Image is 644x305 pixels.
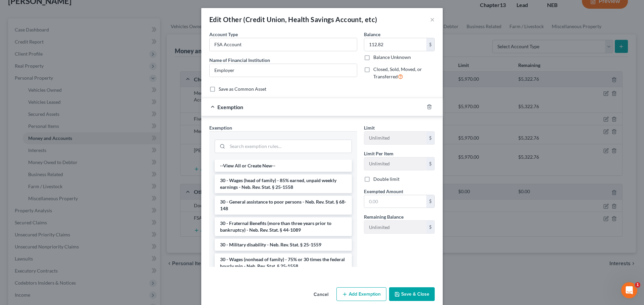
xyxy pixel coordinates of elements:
label: Remaining Balance [364,213,404,220]
input: 0.00 [364,38,426,51]
span: Exemption [217,104,243,110]
input: -- [364,157,426,170]
li: 30 - Wages (nonhead of family) - 75% or 30 times the federal hourly min - Neb. Rev. Stat. § 25-1558 [215,253,352,272]
input: -- [364,132,426,144]
button: Add Exemption [336,287,386,301]
label: Balance Unknown [373,54,411,61]
label: Account Type [209,31,238,38]
label: Save as Common Asset [219,86,266,92]
input: Enter name... [210,64,357,77]
button: × [430,15,435,23]
label: Balance [364,31,380,38]
label: Double limit [373,176,399,182]
li: 30 - Fraternal Benefits (more than three years prior to bankruptcy) - Neb. Rev. Stat. § 44-1089 [215,217,352,236]
span: Limit [364,125,375,131]
span: 1 [635,282,640,288]
input: -- [364,221,426,233]
button: Save & Close [389,287,435,301]
div: Edit Other (Credit Union, Health Savings Account, etc) [209,15,377,24]
label: Limit Per Item [364,150,393,157]
li: 30 - Wages (head of family) - 85% earned, unpaid weekly earnings - Neb. Rev. Stat. § 25-1558 [215,174,352,193]
div: $ [426,132,434,144]
li: --View All or Create New-- [215,160,352,172]
div: $ [426,38,434,51]
input: Credit Union, HSA, etc [210,38,357,51]
span: Closed, Sold, Moved, or Transferred [373,66,422,79]
button: Cancel [308,288,334,301]
span: Name of Financial Institution [209,57,270,63]
iframe: Intercom live chat [621,282,637,298]
li: 30 - Military disability - Neb. Rev. Stat. § 25-1559 [215,239,352,251]
input: Search exemption rules... [227,140,352,153]
div: $ [426,157,434,170]
div: $ [426,221,434,233]
span: Exemption [209,125,232,131]
div: $ [426,195,434,208]
li: 30 - General assistance to poor persons - Neb. Rev. Stat. § 68-148 [215,196,352,215]
span: Exempted Amount [364,188,403,194]
input: 0.00 [364,195,426,208]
